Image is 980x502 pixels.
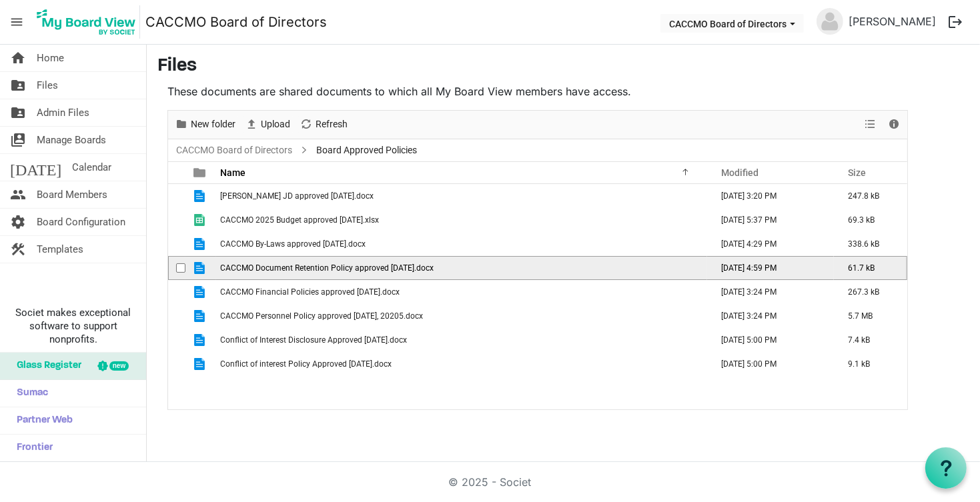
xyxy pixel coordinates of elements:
[216,328,707,352] td: Conflict of Interest Disclosure Approved May 2025.docx is template cell column header Name
[834,232,907,256] td: 338.6 kB is template cell column header Size
[168,304,185,328] td: checkbox
[843,8,941,35] a: [PERSON_NAME]
[834,304,907,328] td: 5.7 MB is template cell column header Size
[168,208,185,232] td: checkbox
[157,55,969,78] h3: Files
[707,232,834,256] td: April 14, 2025 4:29 PM column header Modified
[10,209,26,235] span: settings
[4,9,29,35] span: menu
[848,167,866,178] span: Size
[220,239,366,249] span: CACCMO By-Laws approved [DATE].docx
[707,208,834,232] td: May 09, 2025 5:37 PM column header Modified
[10,99,26,126] span: folder_shared
[707,328,834,352] td: July 16, 2025 5:00 PM column header Modified
[185,256,216,280] td: is template cell column header type
[168,352,185,376] td: checkbox
[834,352,907,376] td: 9.1 kB is template cell column header Size
[37,209,125,235] span: Board Configuration
[240,111,295,139] div: Upload
[863,116,879,133] button: View dropdownbutton
[707,256,834,280] td: July 16, 2025 4:59 PM column header Modified
[10,435,53,461] span: Frontier
[707,184,834,208] td: April 15, 2025 3:20 PM column header Modified
[216,208,707,232] td: CACCMO 2025 Budget approved 1.24.25.xlsx is template cell column header Name
[707,352,834,376] td: July 16, 2025 5:00 PM column header Modified
[449,475,532,489] a: © 2025 - Societ
[168,280,185,304] td: checkbox
[6,306,140,346] span: Societ makes exceptional software to support nonprofits.
[37,45,64,71] span: Home
[10,380,48,407] span: Sumac
[10,72,26,99] span: folder_shared
[37,99,89,126] span: Admin Files
[168,232,185,256] td: checkbox
[10,181,26,208] span: people
[883,111,905,139] div: Details
[216,280,707,304] td: CACCMO Financial Policies approved 4.14.2025.docx is template cell column header Name
[216,184,707,208] td: CACCAMO ED JD approved 4.14.2025.docx is template cell column header Name
[37,72,58,99] span: Files
[314,142,420,159] span: Board Approved Policies
[145,9,327,35] a: CACCMO Board of Directors
[834,208,907,232] td: 69.3 kB is template cell column header Size
[817,8,843,35] img: no-profile-picture.svg
[707,304,834,328] td: April 15, 2025 3:24 PM column header Modified
[220,359,392,369] span: Conflict of interest Policy Approved [DATE].docx
[941,8,969,36] button: logout
[216,232,707,256] td: CACCMO By-Laws approved 1.24.25.docx is template cell column header Name
[10,127,26,153] span: switch_account
[37,127,106,153] span: Manage Boards
[185,304,216,328] td: is template cell column header type
[72,154,111,181] span: Calendar
[185,208,216,232] td: is template cell column header type
[834,280,907,304] td: 267.3 kB is template cell column header Size
[170,111,240,139] div: New folder
[660,14,804,33] button: CACCMO Board of Directors dropdownbutton
[33,5,140,39] img: My Board View Logo
[37,236,83,263] span: Templates
[834,184,907,208] td: 247.8 kB is template cell column header Size
[168,256,185,280] td: checkbox
[185,328,216,352] td: is template cell column header type
[37,181,107,208] span: Board Members
[216,352,707,376] td: Conflict of interest Policy Approved May 2025.docx is template cell column header Name
[168,328,185,352] td: checkbox
[185,232,216,256] td: is template cell column header type
[220,167,246,178] span: Name
[216,256,707,280] td: CACCMO Document Retention Policy approved May 2025.docx is template cell column header Name
[721,167,759,178] span: Modified
[834,256,907,280] td: 61.7 kB is template cell column header Size
[220,287,400,297] span: CACCMO Financial Policies approved [DATE].docx
[10,353,81,379] span: Glass Register
[298,116,350,133] button: Refresh
[173,116,238,133] button: New folder
[10,154,61,181] span: [DATE]
[260,116,292,133] span: Upload
[220,263,434,273] span: CACCMO Document Retention Policy approved [DATE].docx
[220,215,379,225] span: CACCMO 2025 Budget approved [DATE].xlsx
[189,116,237,133] span: New folder
[185,280,216,304] td: is template cell column header type
[707,280,834,304] td: April 15, 2025 3:24 PM column header Modified
[10,236,26,263] span: construction
[295,111,352,139] div: Refresh
[885,116,903,133] button: Details
[10,407,73,434] span: Partner Web
[168,184,185,208] td: checkbox
[243,116,293,133] button: Upload
[220,335,407,345] span: Conflict of Interest Disclosure Approved [DATE].docx
[167,83,908,99] p: These documents are shared documents to which all My Board View members have access.
[220,191,374,201] span: [PERSON_NAME] JD approved [DATE].docx
[314,116,349,133] span: Refresh
[185,352,216,376] td: is template cell column header type
[10,45,26,71] span: home
[220,311,423,321] span: CACCMO Personnel Policy approved [DATE], 20205.docx
[860,111,883,139] div: View
[173,142,295,159] a: CACCMO Board of Directors
[109,361,129,371] div: new
[216,304,707,328] td: CACCMO Personnel Policy approved April 14, 20205.docx is template cell column header Name
[33,5,145,39] a: My Board View Logo
[834,328,907,352] td: 7.4 kB is template cell column header Size
[185,184,216,208] td: is template cell column header type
